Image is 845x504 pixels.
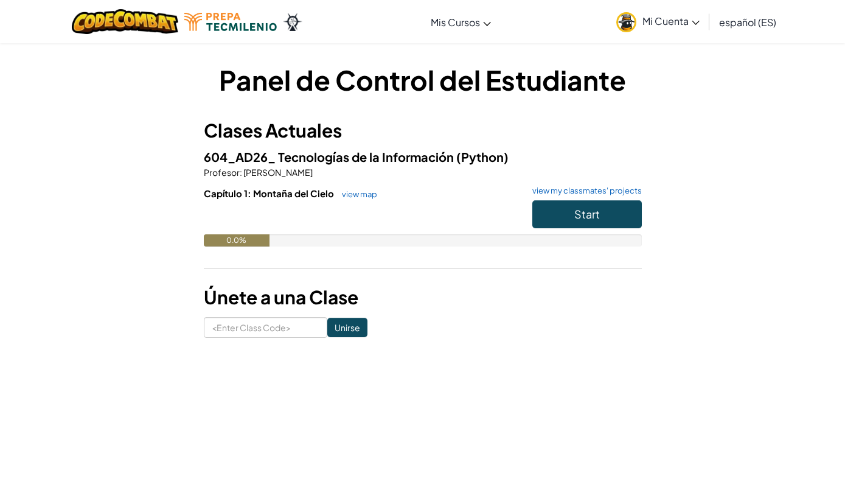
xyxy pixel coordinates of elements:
span: español (ES) [719,16,776,29]
span: Profesor [204,167,240,178]
span: : [240,167,242,178]
h3: Únete a una Clase [204,284,642,311]
a: Mi Cuenta [610,2,706,41]
span: Capítulo 1: Montaña del Cielo [204,187,336,199]
img: Tecmilenio logo [184,13,277,31]
input: Unirse [327,318,367,337]
span: Mis Cursos [431,16,480,29]
span: Start [574,207,600,221]
h1: Panel de Control del Estudiante [204,61,642,99]
span: [PERSON_NAME] [242,167,313,178]
img: CodeCombat logo [72,9,178,34]
span: Mi Cuenta [642,15,700,27]
input: <Enter Class Code> [204,317,327,338]
button: Start [532,200,642,228]
h3: Clases Actuales [204,117,642,144]
a: español (ES) [713,5,782,38]
img: avatar [616,12,636,32]
span: 604_AD26_ Tecnologías de la Información [204,149,456,164]
a: view map [336,189,377,199]
a: Mis Cursos [425,5,497,38]
img: Ozaria [283,13,302,31]
div: 0.0% [204,234,269,247]
span: (Python) [456,149,509,164]
a: view my classmates' projects [526,187,642,195]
